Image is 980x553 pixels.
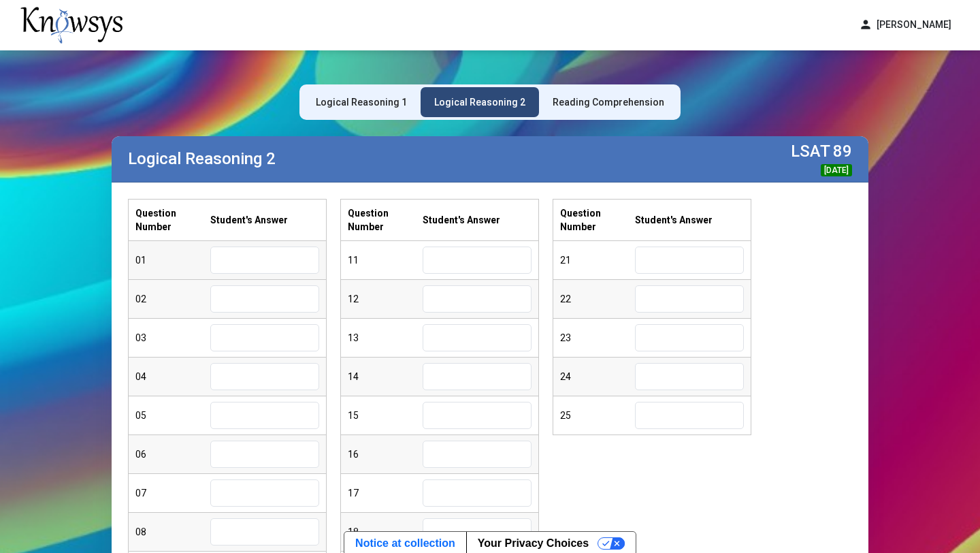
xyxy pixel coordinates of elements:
[821,164,852,176] div: [DATE]
[135,292,210,306] div: 02
[135,525,210,539] div: 08
[135,447,210,461] div: 06
[128,149,276,168] label: Logical Reasoning 2
[316,95,407,109] div: Logical Reasoning 1
[348,370,423,383] div: 14
[560,253,635,267] div: 21
[348,409,423,422] div: 15
[851,14,960,36] button: person[PERSON_NAME]
[20,7,122,44] img: knowsys-logo.png
[348,292,423,306] div: 12
[135,370,210,383] div: 04
[348,486,423,500] div: 17
[348,253,423,267] div: 11
[135,206,210,234] label: Question Number
[348,447,423,461] div: 16
[791,142,830,161] label: LSAT
[560,409,635,422] div: 25
[135,486,210,500] div: 07
[635,213,713,227] label: Student's Answer
[859,18,872,32] span: person
[553,95,664,109] div: Reading Comprehension
[210,213,288,227] label: Student's Answer
[560,292,635,306] div: 22
[560,206,635,234] label: Question Number
[833,142,852,161] label: 89
[348,331,423,345] div: 13
[135,409,210,422] div: 05
[434,95,525,109] div: Logical Reasoning 2
[348,206,423,234] label: Question Number
[423,213,500,227] label: Student's Answer
[560,331,635,345] div: 23
[135,331,210,345] div: 03
[135,253,210,267] div: 01
[348,525,423,539] div: 18
[560,370,635,383] div: 24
